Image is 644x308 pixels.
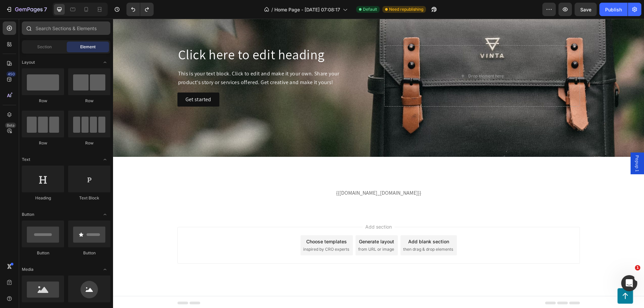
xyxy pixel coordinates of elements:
[295,219,336,226] div: Add blank section
[22,250,64,256] div: Button
[22,266,34,272] span: Media
[68,250,110,256] div: Button
[575,3,597,16] button: Save
[22,157,30,163] span: Text
[621,275,637,291] iframe: Intercom live chat
[37,44,52,50] span: Section
[22,195,64,201] div: Heading
[250,204,281,211] span: Add section
[100,264,110,275] span: Toggle open
[64,50,260,68] div: This is your text block. Click to edit and make it your own. Share your product's story or servic...
[100,209,110,220] span: Toggle open
[100,57,110,68] span: Toggle open
[245,228,281,234] span: from URL or image
[3,3,50,16] button: 7
[22,140,64,146] div: Row
[274,6,340,13] span: Home Page - [DATE] 07:08:17
[22,98,64,104] div: Row
[290,228,340,234] span: then drag & drop elements
[80,44,96,50] span: Element
[389,6,423,12] span: Need republishing
[65,171,466,178] p: {{[DOMAIN_NAME]_[DOMAIN_NAME]}}
[126,3,154,16] div: Undo/Redo
[6,71,16,77] div: 450
[635,265,640,270] span: 1
[193,219,234,226] div: Choose templates
[68,195,110,201] div: Text Block
[605,6,622,13] div: Publish
[100,154,110,165] span: Toggle open
[22,59,35,65] span: Layout
[22,211,34,218] span: Button
[580,7,591,12] span: Save
[271,6,273,13] span: /
[22,21,110,35] input: Search Sections & Elements
[355,55,391,60] div: Drop element here
[72,76,98,85] div: Get started
[246,219,281,226] div: Generate layout
[64,26,260,45] h2: Click here to edit heading
[363,6,377,12] span: Default
[44,5,47,13] p: 7
[64,74,106,88] button: Get started
[190,228,236,234] span: inspired by CRO experts
[68,98,110,104] div: Row
[68,140,110,146] div: Row
[5,123,16,128] div: Beta
[113,19,644,308] iframe: To enrich screen reader interactions, please activate Accessibility in Grammarly extension settings
[521,136,528,153] span: Popup 1
[599,3,628,16] button: Publish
